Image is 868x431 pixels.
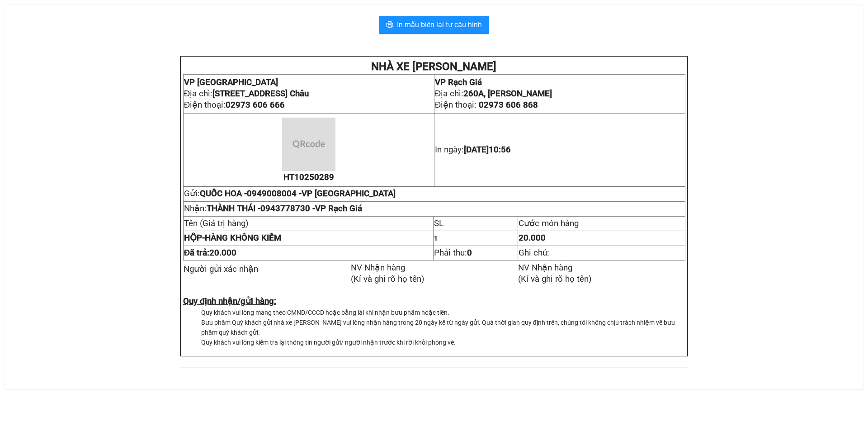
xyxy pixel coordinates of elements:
[184,77,278,87] span: VP [GEOGRAPHIC_DATA]
[200,189,396,199] span: QUỐC HOA -
[201,308,685,317] li: Quý khách vui lòng mang theo CMND/CCCD hoặc bằng lái khi nhận bưu phẩm hoặc tiền.
[315,204,362,213] span: VP Rạch Giá
[518,263,572,273] span: NV Nhận hàng
[184,233,205,243] span: -
[201,337,685,347] li: Quý khách vui lòng kiểm tra lại thông tin người gửi/ người nhận trước khi rời khỏi phòng vé.
[467,248,472,258] strong: 0
[207,204,362,213] span: THÀNH THÁI -
[519,233,546,243] span: 20.000
[463,89,552,99] strong: 260A, [PERSON_NAME]
[184,89,309,99] span: Địa chỉ:
[260,204,362,213] span: 0943778730 -
[283,172,334,182] span: HT10250289
[519,248,549,258] span: Ghi chú:
[212,89,309,99] strong: [STREET_ADDRESS] Châu
[351,263,405,273] span: NV Nhận hàng
[184,233,202,243] span: HỘP
[435,100,538,110] span: Điện thoại:
[184,264,258,274] span: Người gửi xác nhận
[247,189,396,199] span: 0949008004 -
[434,235,438,242] span: 1
[351,274,425,284] span: (Kí và ghi rõ họ tên)
[184,218,249,228] span: Tên (Giá trị hàng)
[435,77,482,87] span: VP Rạch Giá
[489,145,511,155] span: 10:56
[184,204,362,213] span: Nhận:
[518,274,592,284] span: (Kí và ghi rõ họ tên)
[434,248,472,258] span: Phải thu:
[379,16,489,34] button: printerIn mẫu biên lai tự cấu hình
[519,218,579,228] span: Cước món hàng
[371,60,496,73] strong: NHÀ XE [PERSON_NAME]
[435,89,552,99] span: Địa chỉ:
[282,118,335,171] img: qr-code
[201,317,685,337] li: Bưu phẩm Quý khách gửi nhà xe [PERSON_NAME] vui lòng nhận hàng trong 20 ngày kể từ ngày gửi. Quá ...
[464,145,511,155] span: [DATE]
[209,248,236,258] span: 20.000
[184,248,236,258] span: Đã trả:
[302,189,396,199] span: VP [GEOGRAPHIC_DATA]
[183,296,276,306] strong: Quy định nhận/gửi hàng:
[184,100,285,110] span: Điện thoại:
[226,100,285,110] span: 02973 606 666
[434,218,443,228] span: SL
[184,189,396,199] span: Gửi:
[184,233,281,243] strong: HÀNG KHÔNG KIỂM
[386,21,393,29] span: printer
[479,100,538,110] span: 02973 606 868
[435,145,511,155] span: In ngày:
[397,19,482,30] span: In mẫu biên lai tự cấu hình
